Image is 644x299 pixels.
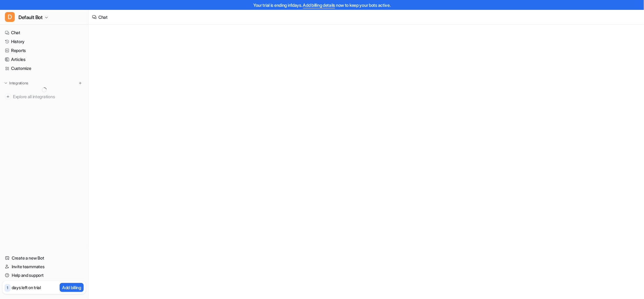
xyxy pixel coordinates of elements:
a: Invite teammates [2,262,86,271]
p: days left on trial [12,284,41,291]
a: Add billing details [303,2,335,8]
a: Articles [2,55,86,64]
p: 1 [7,285,8,291]
button: Integrations [2,80,30,86]
img: explore all integrations [5,94,11,100]
button: Add billing [60,283,84,292]
span: D [5,12,15,22]
span: Explore all integrations [13,92,83,102]
a: Help and support [2,271,86,280]
a: History [2,37,86,46]
a: Explore all integrations [2,92,86,101]
a: Reports [2,46,86,55]
img: menu_add.svg [78,81,82,85]
img: expand menu [4,81,8,85]
div: Chat [98,14,108,20]
p: Integrations [9,81,28,86]
a: Chat [2,28,86,37]
span: Default Bot [18,13,43,22]
p: Add billing [62,284,81,291]
a: Customize [2,64,86,73]
a: Create a new Bot [2,254,86,262]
